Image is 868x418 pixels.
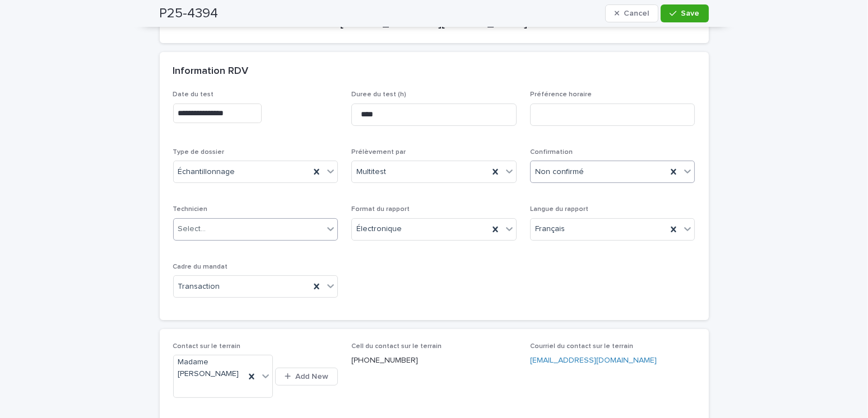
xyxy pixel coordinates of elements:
[530,149,573,156] span: Confirmation
[351,343,442,350] span: Cell du contact sur le terrain
[530,356,657,364] a: [EMAIL_ADDRESS][DOMAIN_NAME]
[178,223,206,235] div: Select...
[173,91,214,98] span: Date du test
[530,206,588,213] span: Langue du rapport
[275,368,338,386] button: Add New
[173,149,225,156] span: Type de dossier
[356,166,386,178] span: Multitest
[295,373,328,381] span: Add New
[351,206,410,213] span: Format du rapport
[351,355,517,367] p: [PHONE_NUMBER]
[530,343,633,350] span: Courriel du contact sur le terrain
[173,65,249,78] h2: Information RDV
[173,264,228,270] span: Cadre du mandat
[173,343,241,350] span: Contact sur le terrain
[535,166,584,178] span: Non confirmé
[624,10,649,17] span: Cancel
[530,91,592,98] span: Préférence horaire
[351,149,406,156] span: Prélèvement par
[661,4,708,22] button: Save
[178,356,240,380] span: Madame [PERSON_NAME]
[160,6,219,22] h2: P25-4394
[173,206,208,213] span: Technicien
[178,281,220,293] span: Transaction
[681,10,700,17] span: Save
[535,223,565,235] span: Français
[356,223,402,235] span: Électronique
[351,91,406,98] span: Duree du test (h)
[178,166,235,178] span: Échantillonnage
[605,4,659,22] button: Cancel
